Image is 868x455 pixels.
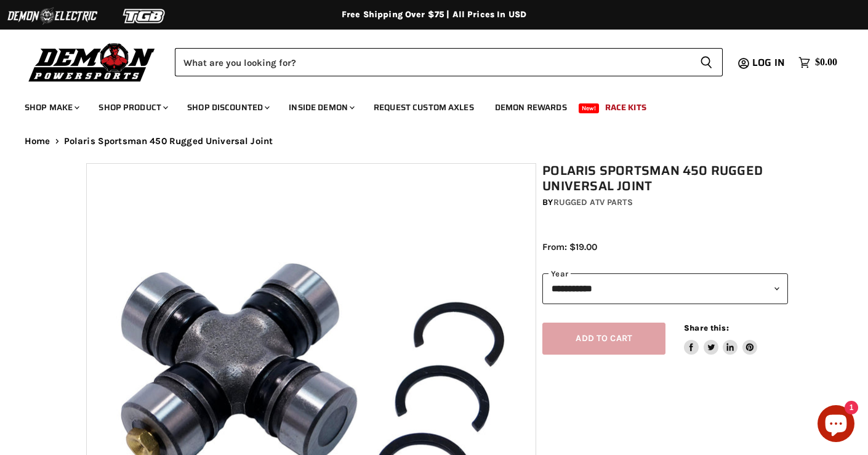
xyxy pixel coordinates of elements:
a: Shop Discounted [178,95,277,120]
form: Product [175,48,723,76]
ul: Main menu [15,90,834,120]
a: Log in [747,57,792,68]
a: Inside Demon [279,95,362,120]
span: Polaris Sportsman 450 Rugged Universal Joint [64,136,273,147]
inbox-online-store-chat: Shopify online store chat [814,405,858,445]
aside: Share this: [684,323,757,355]
span: Log in [752,55,785,70]
h1: Polaris Sportsman 450 Rugged Universal Joint [542,163,788,194]
a: Shop Make [15,95,87,120]
span: From: $19.00 [542,241,597,252]
div: by [542,196,788,209]
span: $0.00 [815,57,837,68]
input: Search [175,48,690,76]
a: Rugged ATV Parts [553,197,633,207]
img: Demon Powersports [25,40,159,84]
a: Home [25,136,50,147]
button: Search [690,48,723,76]
span: Share this: [684,323,728,332]
a: Shop Product [89,95,175,120]
a: Request Custom Axles [364,95,483,120]
span: New! [579,103,600,113]
a: $0.00 [792,54,843,71]
select: year [542,273,788,304]
img: Demon Electric Logo 2 [6,4,98,28]
a: Demon Rewards [486,95,576,120]
a: Race Kits [596,95,656,120]
img: TGB Logo 2 [98,4,191,28]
